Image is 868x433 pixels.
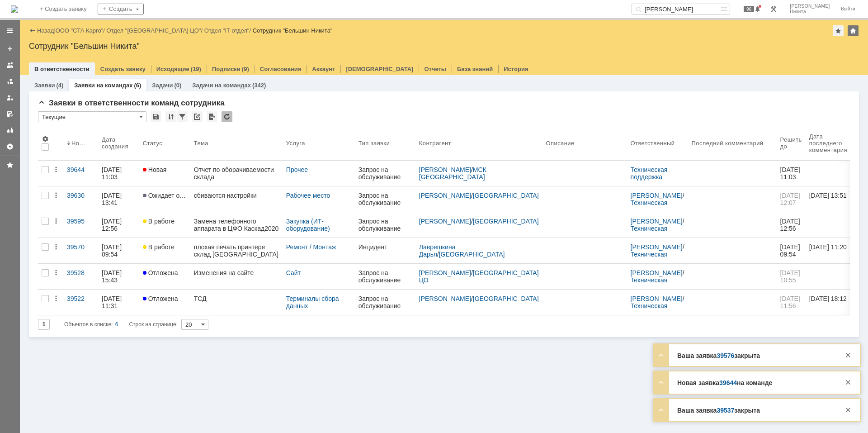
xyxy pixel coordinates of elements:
[355,126,415,161] th: Тип заявки
[190,290,283,315] a: ТСД
[631,218,684,232] div: /
[139,264,190,289] a: Отложена
[3,107,17,121] a: Мои согласования
[346,66,413,72] a: [DEMOGRAPHIC_DATA]
[631,225,670,239] a: Техническая поддержка
[100,66,146,72] a: Создать заявку
[71,140,87,147] div: Номер
[152,82,173,89] a: Задачи
[63,264,98,289] a: 39528
[780,166,802,181] span: [DATE] 11:03
[457,66,493,72] a: База знаний
[473,218,539,225] a: [GEOGRAPHIC_DATA]
[286,269,301,276] a: Сайт
[190,186,283,212] a: сбиваются настройки
[355,264,415,289] a: Запрос на обслуживание
[359,243,412,251] div: Инцидент
[631,243,684,258] div: /
[419,166,488,181] a: МСК [GEOGRAPHIC_DATA]
[52,243,60,251] div: Действия
[777,212,806,238] a: [DATE] 12:56
[143,295,178,302] span: Отложена
[42,135,49,143] span: Настройки
[98,290,139,315] a: [DATE] 11:31
[419,269,539,284] div: /
[253,27,333,34] div: Сотрудник "Бельшин Никита"
[67,192,94,199] div: 39630
[546,140,575,147] div: Описание
[631,251,670,265] a: Техническая поддержка
[156,66,189,72] a: Исходящие
[63,238,98,263] a: 39570
[194,166,279,181] div: Отчет по оборачиваемости склада ([GEOGRAPHIC_DATA])
[359,295,412,309] div: Запрос на обслуживание
[283,126,355,161] th: Услуга
[355,212,415,238] a: Запрос на обслуживание
[63,290,98,315] a: 39522
[143,192,232,199] span: Ожидает ответа контрагента
[692,140,764,147] div: Последний комментарий
[631,192,683,199] a: [PERSON_NAME]
[177,111,188,122] div: Фильтрация...
[777,161,806,186] a: [DATE] 11:03
[631,166,670,181] a: Техническая поддержка
[790,4,830,9] span: [PERSON_NAME]
[631,243,683,251] a: [PERSON_NAME]
[204,27,250,34] a: Отдел "IT отдел"
[38,99,225,107] span: Заявки в ответственности команд сотрудника
[67,295,94,302] div: 39522
[656,350,666,361] div: Развернуть
[3,139,17,154] a: Настройки
[67,166,94,173] div: 39644
[102,218,123,232] div: [DATE] 12:56
[190,161,283,186] a: Отчет по оборачиваемости склада ([GEOGRAPHIC_DATA])
[190,212,283,238] a: Замена телефонного аппарата в ЦФО Каскад2020
[286,218,330,232] a: Закупка (ИТ-оборудование)
[806,126,858,161] th: Дата последнего комментария
[174,82,181,89] div: (0)
[139,290,190,315] a: Отложена
[780,243,802,258] span: [DATE] 09:54
[98,186,139,212] a: [DATE] 13:41
[744,6,754,12] span: 96
[52,295,60,302] div: Действия
[98,212,139,238] a: [DATE] 12:56
[204,27,253,34] div: /
[419,218,539,225] div: /
[37,27,54,34] a: Назад
[631,269,683,276] a: [PERSON_NAME]
[843,404,854,415] div: Закрыть
[286,140,306,147] div: Услуга
[848,25,859,36] div: Изменить домашнюю страницу
[11,5,18,13] a: Перейти на домашнюю страницу
[29,42,859,51] div: Сотрудник "Бельшин Никита"
[717,352,734,359] a: 39576
[165,111,176,122] div: Сортировка...
[67,243,94,251] div: 39570
[194,218,279,232] div: Замена телефонного аппарата в ЦФО Каскад2020
[677,379,772,386] strong: Новая заявка на команде
[102,269,123,284] div: [DATE] 15:43
[74,82,132,89] a: Заявки на командах
[139,186,190,212] a: Ожидает ответа контрагента
[286,243,336,251] a: Ремонт / Монтаж
[56,27,104,34] a: ООО "СТА Карго"
[107,27,204,34] div: /
[359,166,412,181] div: Запрос на обслуживание
[631,192,684,206] div: /
[777,186,806,212] a: [DATE] 12:07
[833,25,844,36] div: Добавить в избранное
[134,82,141,89] div: (6)
[419,243,539,258] div: /
[194,140,209,147] div: Тема
[102,136,128,150] div: Дата создания
[843,377,854,388] div: Закрыть
[721,4,730,13] span: Расширенный поиск
[3,58,17,72] a: Заявки на командах
[504,66,528,72] a: История
[631,302,670,317] a: Техническая поддержка
[3,42,17,56] a: Создать заявку
[207,111,217,122] div: Экспорт списка
[777,264,806,289] a: [DATE] 10:55
[102,166,123,181] div: [DATE] 11:03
